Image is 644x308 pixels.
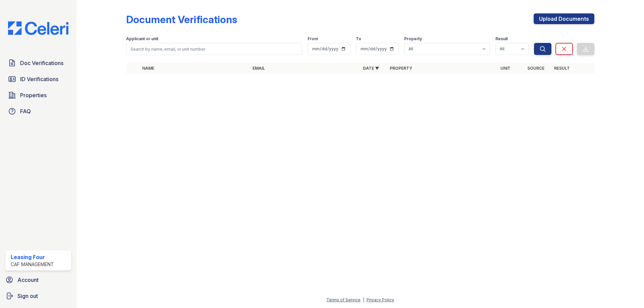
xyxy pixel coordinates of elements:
[126,13,237,25] div: Document Verifications
[5,56,71,70] a: Doc Verifications
[126,36,158,42] label: Applicant or unit
[3,273,74,287] a: Account
[20,59,63,67] span: Doc Verifications
[20,91,47,99] span: Properties
[500,66,511,71] a: Unit
[534,13,594,24] a: Upload Documents
[20,75,58,83] span: ID Verifications
[5,88,71,102] a: Properties
[404,36,422,42] label: Property
[308,36,318,42] label: From
[326,297,361,302] a: Terms of Service
[390,66,412,71] a: Property
[17,292,38,300] span: Sign out
[11,261,54,268] div: CAF Management
[5,105,71,118] a: FAQ
[363,297,364,302] div: |
[356,36,361,42] label: To
[554,66,570,71] a: Result
[363,66,379,71] a: Date ▼
[5,72,71,86] a: ID Verifications
[142,66,154,71] a: Name
[11,253,54,261] div: Leasing Four
[3,289,74,303] a: Sign out
[126,43,302,55] input: Search by name, email, or unit number
[527,66,544,71] a: Source
[3,21,74,35] img: CE_Logo_Blue-a8612792a0a2168367f1c8372b55b34899dd931a85d93a1a3d3e32e68fde9ad4.png
[495,36,508,42] label: Result
[17,276,39,284] span: Account
[367,297,394,302] a: Privacy Policy
[253,66,265,71] a: Email
[20,107,31,115] span: FAQ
